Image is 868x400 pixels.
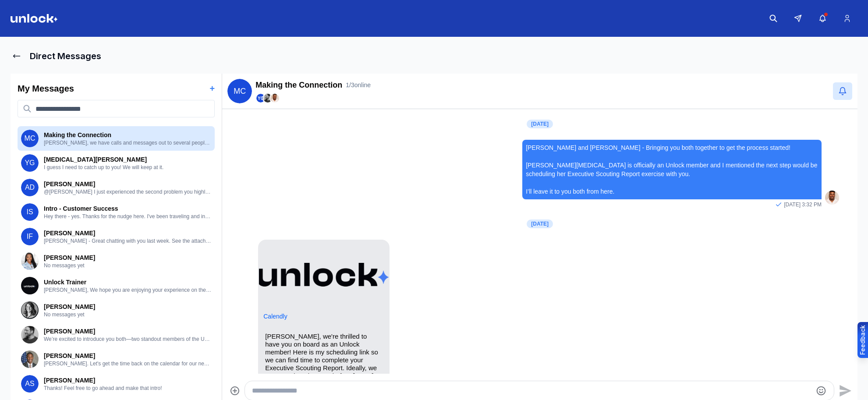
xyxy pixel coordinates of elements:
p: @[PERSON_NAME] I just experienced the second problem you highlighted firsthand. I get a ton of no... [44,188,211,195]
span: MC [227,79,252,103]
h1: Direct Messages [30,50,101,62]
p: [PERSON_NAME] [44,229,211,237]
p: Intro - Customer Success [44,204,211,213]
img: https://d3v0px0pttie1i.cloudfront.net/uploads/branding/logo/70a86364-a4d8-4234-a545-f06b4b85b9e3/... [259,241,389,308]
div: Feedback [858,325,867,355]
span: IF [21,228,39,245]
p: [PERSON_NAME] [44,351,211,360]
img: Demetrios Chirgott [263,94,272,103]
span: YG [21,154,39,172]
div: [DATE] [527,120,553,128]
img: User avatar [21,277,39,294]
p: [PERSON_NAME][MEDICAL_DATA] is officially an Unlock member and I mentioned the next step would be... [526,161,818,178]
p: Hey there - yes. Thanks for the nudge here. I've been traveling and in the throes of buying a hom... [44,213,211,220]
img: User avatar [21,350,39,368]
span: 1 / 3 online [346,81,371,89]
img: User avatar [21,252,39,270]
p: No messages yet [44,311,211,318]
button: + [210,82,215,95]
button: Emoji picker [816,386,826,396]
span: AD [21,179,39,196]
div: [DATE] [527,219,553,228]
span: IS [21,203,39,221]
p: [PERSON_NAME] [44,253,211,262]
p: [PERSON_NAME] and [PERSON_NAME] - Bringing you both together to get the process started! [526,143,818,152]
span: AS [21,375,39,393]
textarea: Type your message [252,386,812,396]
p: [MEDICAL_DATA][PERSON_NAME] [44,155,211,164]
p: I’ll leave it to you both from here. [526,187,818,196]
img: User avatar [825,191,839,205]
p: [PERSON_NAME] - Great chatting with you last week. See the attached links for the recordings you ... [44,237,211,244]
h2: Making the Connection [255,79,342,91]
h2: My Messages [18,82,74,95]
p: [PERSON_NAME] [44,180,211,188]
p: [PERSON_NAME]. Let's get the time back on the calendar for our next session. I'm curious of how t... [44,360,211,367]
p: I guess I need to catch up to you! We will keep at it. [44,164,211,171]
p: [PERSON_NAME], we have calls and messages out to several people leaders and contacts with hiring ... [44,139,211,146]
span: [DATE] 3:32 PM [784,201,822,208]
p: Unlock Trainer [44,278,211,287]
p: Making the Connection [44,131,211,139]
button: Provide feedback [857,322,868,358]
a: Attachment [263,313,287,320]
p: We’re excited to introduce you both—two standout members of the Unlock community. From here, we’l... [44,336,211,343]
img: User avatar [21,301,39,319]
p: [PERSON_NAME] [44,376,211,385]
p: [PERSON_NAME], We hope you are enjoying your experience on the Unlock platform and wanted to brin... [44,287,211,294]
p: No messages yet [44,262,211,269]
p: Thanks! Feel free to go ahead and make that intro! [44,385,211,392]
span: MC [21,130,39,147]
img: User avatar [21,326,39,343]
p: [PERSON_NAME] [44,302,211,311]
span: YG [256,94,265,103]
img: Jared Cozart [270,94,279,103]
p: [PERSON_NAME] [44,327,211,336]
img: Logo [11,14,58,23]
